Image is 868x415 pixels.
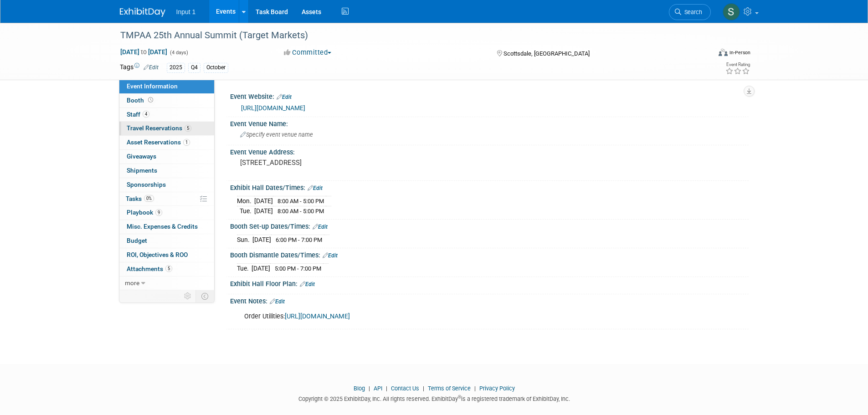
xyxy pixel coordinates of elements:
td: Mon. [237,196,254,206]
span: | [384,385,390,392]
a: Misc. Expenses & Credits [119,220,214,234]
span: 6:00 PM - 7:00 PM [276,236,322,243]
td: Tags [120,62,159,73]
span: Playbook [127,209,162,216]
td: Sun. [237,235,252,245]
div: TMPAA 25th Annual Summit (Target Markets) [117,27,697,44]
div: 2025 [167,63,185,72]
span: Input 1 [176,8,196,15]
a: Terms of Service [428,385,471,392]
a: Budget [119,234,214,248]
div: Event Website: [230,90,749,102]
td: [DATE] [254,196,273,206]
a: Sponsorships [119,178,214,192]
div: In-Person [729,49,750,56]
span: Attachments [127,265,172,272]
a: Asset Reservations1 [119,136,214,149]
span: Asset Reservations [127,138,190,146]
a: Event Information [119,80,214,93]
span: 8:00 AM - 5:00 PM [277,208,324,215]
a: Staff4 [119,108,214,122]
td: [DATE] [254,206,273,216]
a: Search [669,4,711,20]
a: Edit [270,298,285,305]
div: Event Rating [725,62,750,67]
img: ExhibitDay [120,8,165,17]
span: Search [681,9,702,15]
span: Specify event venue name [240,131,313,138]
a: [URL][DOMAIN_NAME] [285,313,350,320]
span: Tasks [126,195,154,202]
span: ROI, Objectives & ROO [127,251,188,258]
span: | [366,385,372,392]
div: Exhibit Hall Dates/Times: [230,181,749,193]
span: 8:00 AM - 5:00 PM [277,198,324,205]
span: Scottsdale, [GEOGRAPHIC_DATA] [503,50,590,57]
a: Playbook9 [119,206,214,220]
span: Staff [127,111,149,118]
span: Sponsorships [127,181,166,188]
span: Booth not reserved yet [146,97,155,103]
a: [URL][DOMAIN_NAME] [241,104,305,112]
div: Booth Dismantle Dates/Times: [230,248,749,260]
div: Q4 [188,63,200,72]
a: Blog [354,385,365,392]
div: October [204,63,228,72]
div: Event Venue Address: [230,145,749,157]
a: more [119,277,214,290]
a: Shipments [119,164,214,178]
pre: [STREET_ADDRESS] [240,159,436,167]
td: Toggle Event Tabs [195,290,214,302]
a: Edit [144,64,159,71]
a: Travel Reservations5 [119,122,214,135]
a: Attachments5 [119,262,214,276]
span: 1 [183,139,190,146]
span: 5 [185,125,191,132]
a: Edit [308,185,323,191]
a: ROI, Objectives & ROO [119,248,214,262]
span: Shipments [127,167,157,174]
a: Edit [300,281,315,287]
span: Budget [127,237,147,244]
a: Edit [313,224,328,230]
td: Tue. [237,206,254,216]
span: | [421,385,426,392]
div: Event Venue Name: [230,117,749,128]
td: [DATE] [252,235,271,245]
span: Misc. Expenses & Credits [127,223,198,230]
a: API [374,385,382,392]
div: Order Utilities: [238,307,648,326]
span: 5 [165,265,172,272]
span: 4 [143,111,149,118]
span: 0% [144,195,154,202]
a: Contact Us [391,385,419,392]
span: Booth [127,97,155,104]
sup: ® [458,395,461,400]
span: to [139,48,148,56]
span: Giveaways [127,153,156,160]
span: Event Information [127,82,178,90]
div: Event Format [657,47,751,61]
button: Committed [281,48,335,57]
a: Edit [323,252,338,259]
span: Travel Reservations [127,124,191,132]
span: 9 [155,209,162,216]
div: Exhibit Hall Floor Plan: [230,277,749,289]
img: Format-Inperson.png [719,49,728,56]
a: Tasks0% [119,192,214,206]
a: Privacy Policy [479,385,515,392]
td: Tue. [237,264,252,273]
div: Booth Set-up Dates/Times: [230,220,749,231]
td: Personalize Event Tab Strip [180,290,196,302]
span: | [472,385,478,392]
a: Edit [277,94,292,100]
span: [DATE] [DATE] [120,48,168,56]
a: Giveaways [119,150,214,164]
span: more [125,279,139,287]
span: 5:00 PM - 7:00 PM [275,265,321,272]
span: (4 days) [169,50,188,56]
div: Event Notes: [230,294,749,306]
a: Booth [119,94,214,108]
img: Susan Stout [723,3,740,20]
td: [DATE] [252,264,270,273]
